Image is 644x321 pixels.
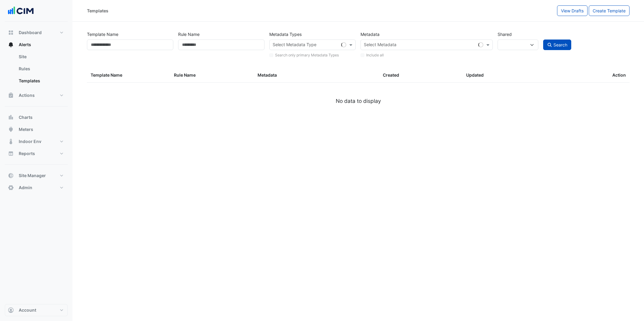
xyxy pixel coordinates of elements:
button: View Drafts [557,5,588,16]
span: Create Template [593,8,626,13]
img: Company Logo [7,5,34,17]
div: No data to display [87,97,630,105]
span: Dashboard [19,30,42,36]
label: Shared [498,29,512,40]
span: Meters [19,126,33,132]
button: Account [5,304,68,316]
label: Include all [366,52,384,58]
button: Meters [5,123,68,135]
span: Metadata [258,72,277,78]
app-icon: Charts [8,114,14,120]
app-icon: Site Manager [8,173,14,179]
div: Templates [87,8,108,14]
button: Charts [5,111,68,123]
button: Actions [5,89,68,101]
button: Reports [5,148,68,160]
button: Dashboard [5,27,68,39]
div: Select Metadata Type [272,41,316,49]
label: Search only primary Metadata Types [275,52,339,58]
a: Rules [14,63,68,75]
app-icon: Actions [8,92,14,98]
label: Rule Name [178,29,200,40]
button: Indoor Env [5,135,68,148]
app-icon: Meters [8,126,14,132]
span: Account [19,307,36,313]
span: Template Name [91,72,122,78]
span: Updated [466,72,484,78]
span: Site Manager [19,173,46,179]
span: View Drafts [561,8,584,13]
span: Search [553,42,567,47]
label: Metadata [360,29,380,40]
span: Actions [19,92,35,98]
span: Alerts [19,42,31,48]
div: Alerts [5,51,68,89]
button: Site Manager [5,170,68,182]
span: Admin [19,185,32,191]
button: Search [543,40,572,50]
label: Template Name [87,29,118,40]
div: Select Metadata [363,41,396,49]
app-icon: Reports [8,151,14,157]
span: Charts [19,114,33,120]
label: Metadata Types [269,29,302,40]
span: Reports [19,151,35,157]
span: Rule Name [174,72,196,78]
button: Create Template [589,5,630,16]
app-icon: Indoor Env [8,138,14,145]
span: Indoor Env [19,138,41,145]
span: Created [383,72,399,78]
a: Templates [14,75,68,87]
app-icon: Dashboard [8,30,14,36]
app-icon: Alerts [8,42,14,48]
span: Action [612,72,626,79]
a: Site [14,51,68,63]
button: Admin [5,182,68,194]
button: Alerts [5,39,68,51]
app-icon: Admin [8,185,14,191]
